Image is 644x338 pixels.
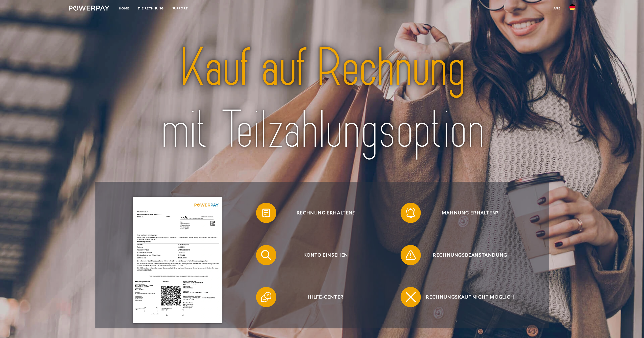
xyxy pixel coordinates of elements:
img: qb_close.svg [404,291,417,303]
button: Rechnung erhalten? [256,203,388,223]
img: qb_help.svg [260,291,273,303]
a: DIE RECHNUNG [134,4,168,13]
span: Rechnungsbeanstandung [408,245,532,265]
img: qb_search.svg [260,249,273,261]
span: Konto einsehen [264,245,388,265]
span: Hilfe-Center [264,287,388,307]
img: title-powerpay_de.svg [122,34,523,164]
a: agb [549,4,565,13]
button: Konto einsehen [256,245,388,265]
span: Rechnung erhalten? [264,203,388,223]
span: Mahnung erhalten? [408,203,532,223]
a: SUPPORT [168,4,192,13]
button: Mahnung erhalten? [401,203,532,223]
a: Home [115,4,134,13]
span: Rechnungskauf nicht möglich [408,287,532,307]
img: qb_bell.svg [404,207,417,219]
button: Rechnungskauf nicht möglich [401,287,532,307]
button: Rechnungsbeanstandung [401,245,532,265]
img: de [569,4,575,10]
img: logo-powerpay-white.svg [69,6,110,11]
img: qb_bill.svg [260,207,273,219]
button: Hilfe-Center [256,287,388,307]
img: single_invoice_powerpay_de.jpg [133,197,222,323]
img: qb_warning.svg [404,249,417,261]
